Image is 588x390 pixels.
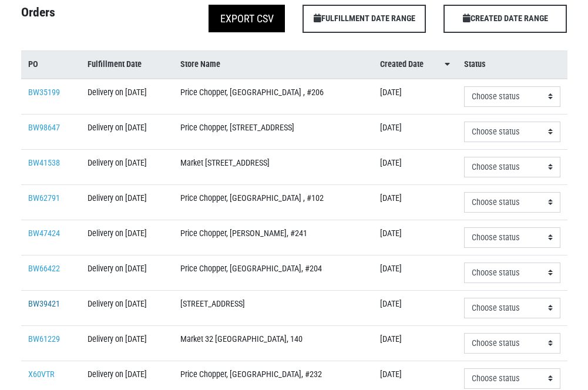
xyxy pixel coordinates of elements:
[80,290,173,325] td: Delivery on [DATE]
[80,184,173,220] td: Delivery on [DATE]
[373,255,457,290] td: [DATE]
[80,114,173,149] td: Delivery on [DATE]
[80,220,173,255] td: Delivery on [DATE]
[373,114,457,149] td: [DATE]
[373,149,457,184] td: [DATE]
[464,58,486,71] span: Status
[80,325,173,361] td: Delivery on [DATE]
[80,149,173,184] td: Delivery on [DATE]
[180,58,366,71] a: Store Name
[173,220,373,255] td: Price Chopper, [PERSON_NAME], #241
[303,5,426,33] span: FULFILLMENT DATE RANGE
[373,325,457,361] td: [DATE]
[28,299,60,309] a: BW39421
[28,123,60,133] a: BW98647
[464,58,560,71] a: Status
[373,184,457,220] td: [DATE]
[209,5,285,32] button: Export CSV
[88,58,166,71] a: Fulfillment Date
[173,114,373,149] td: Price Chopper, [STREET_ADDRESS]
[28,58,73,71] a: PO
[12,5,153,28] h4: Orders
[173,79,373,115] td: Price Chopper, [GEOGRAPHIC_DATA] , #206
[28,264,60,274] a: BW66422
[173,149,373,184] td: Market [STREET_ADDRESS]
[173,255,373,290] td: Price Chopper, [GEOGRAPHIC_DATA], #204
[173,184,373,220] td: Price Chopper, [GEOGRAPHIC_DATA] , #102
[80,255,173,290] td: Delivery on [DATE]
[28,334,60,344] a: BW61229
[373,220,457,255] td: [DATE]
[173,325,373,361] td: Market 32 [GEOGRAPHIC_DATA], 140
[180,58,220,71] span: Store Name
[380,58,424,71] span: Created Date
[173,290,373,325] td: [STREET_ADDRESS]
[28,228,60,238] a: BW47424
[88,58,142,71] span: Fulfillment Date
[373,290,457,325] td: [DATE]
[28,369,55,379] a: X60VTR
[80,79,173,115] td: Delivery on [DATE]
[373,79,457,115] td: [DATE]
[28,88,60,97] a: BW35199
[443,5,567,33] span: CREATED DATE RANGE
[28,193,60,203] a: BW62791
[380,58,450,71] a: Created Date
[28,58,38,71] span: PO
[28,158,60,168] a: BW41538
